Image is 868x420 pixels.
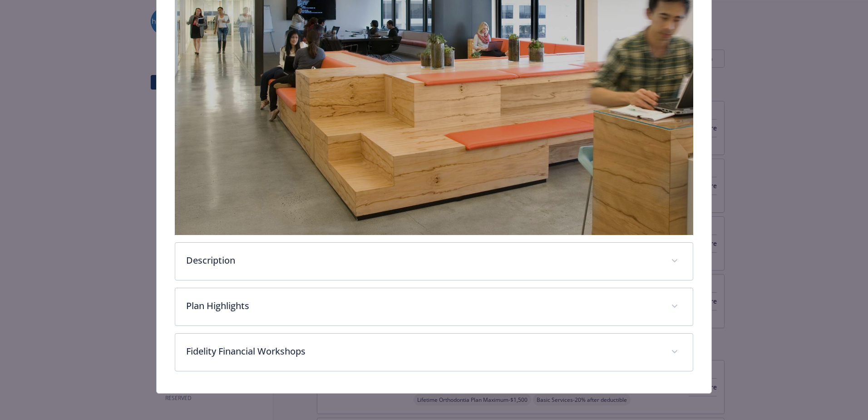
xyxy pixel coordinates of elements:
[186,345,660,358] p: Fidelity Financial Workshops
[175,288,693,325] div: Plan Highlights
[186,254,660,267] p: Description
[175,334,693,371] div: Fidelity Financial Workshops
[186,299,660,313] p: Plan Highlights
[175,243,693,280] div: Description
